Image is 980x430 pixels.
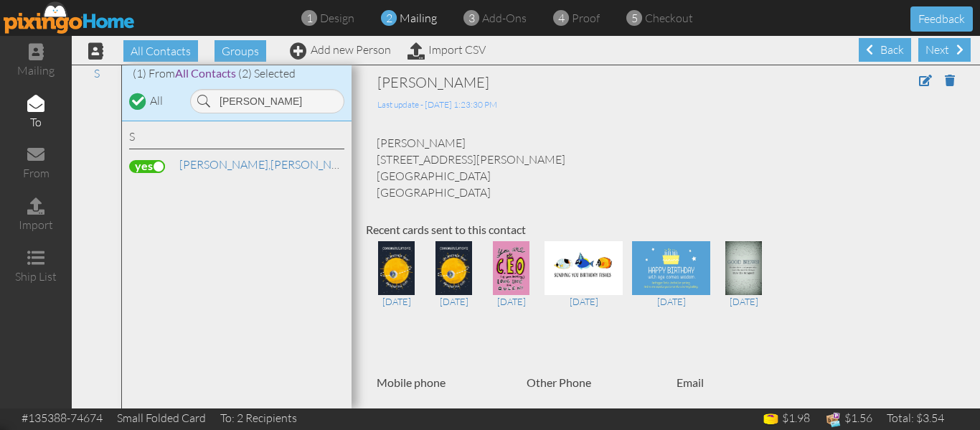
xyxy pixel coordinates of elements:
[306,10,313,27] span: 1
[762,411,780,429] img: points-icon.png
[487,295,535,308] div: [DATE]
[123,40,198,62] span: All Contacts
[377,73,834,93] div: [PERSON_NAME]
[366,223,526,236] strong: Recent cards sent to this contact
[545,295,623,308] div: [DATE]
[558,10,565,27] span: 4
[4,1,136,34] img: pixingo logo
[122,65,352,82] div: (1) From
[632,241,710,295] img: 65193-1-1631053329206-4c31b9eb30132229-qa.jpg
[527,375,591,389] strong: Other Phone
[430,260,478,309] a: [DATE]
[14,408,110,428] td: #135388-74674
[817,408,880,430] td: $1.56
[237,411,297,425] span: 2 Recipients
[910,6,973,32] button: Feedback
[400,11,437,25] span: mailing
[178,156,361,173] a: [PERSON_NAME]
[632,295,710,308] div: [DATE]
[824,411,842,429] img: expense-icon.png
[377,99,497,110] span: Last update - [DATE] 1:23:30 PM
[725,241,763,295] img: 40718-1-1602664840560-494b803e921e3cbc-qa.jpg
[150,93,163,109] div: All
[572,11,600,25] span: proof
[487,260,535,309] a: [DATE]
[493,241,530,295] img: 102905-1-1693934785701-e69205f4a9bb0eeb-qa.jpg
[407,42,486,57] a: Import CSV
[720,295,768,308] div: [DATE]
[366,135,966,200] div: [PERSON_NAME] [STREET_ADDRESS][PERSON_NAME] [GEOGRAPHIC_DATA] [GEOGRAPHIC_DATA]
[859,38,911,62] div: Back
[372,295,420,308] div: [DATE]
[482,11,527,25] span: add-ons
[632,260,710,309] a: [DATE]
[129,128,344,149] div: S
[677,375,704,389] strong: Email
[290,42,391,57] a: Add new Person
[378,241,415,295] img: 120065-1-1724370936704-85b422c8347f309b-qa.jpg
[545,260,623,309] a: [DATE]
[110,408,213,428] td: Small Folded Card
[238,66,296,80] span: (2) Selected
[372,260,420,309] a: [DATE]
[179,157,270,172] span: [PERSON_NAME],
[435,241,473,295] img: 120065-1-1724370936704-85b422c8347f309b-qa.jpg
[631,10,638,27] span: 5
[386,10,392,27] span: 2
[755,408,817,430] td: $1.98
[430,295,478,308] div: [DATE]
[220,411,235,425] span: To:
[377,375,446,389] strong: Mobile phone
[87,65,107,82] a: S
[918,38,971,62] div: Next
[887,410,944,426] div: Total: $3.54
[645,11,693,25] span: checkout
[320,11,354,25] span: design
[175,66,236,80] span: All Contacts
[720,260,768,309] a: [DATE]
[215,40,266,62] span: Groups
[545,241,623,295] img: 84921-1-1662403018011-96d0fd870a28cbe9-qa.jpg
[468,10,475,27] span: 3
